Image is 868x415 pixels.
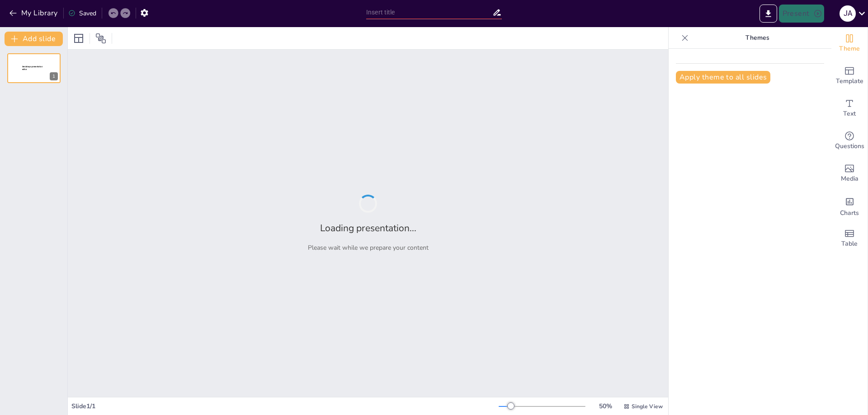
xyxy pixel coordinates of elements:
span: Theme [839,44,860,54]
button: Present [779,5,824,23]
span: Table [841,239,858,249]
div: 1 [50,72,58,80]
div: Add images, graphics, shapes or video [831,157,868,190]
button: Export to PowerPoint [759,5,777,23]
div: Change the overall theme [831,27,868,60]
p: Themes [692,27,822,49]
span: Sendsteps presentation editor [22,65,42,70]
span: Charts [840,208,859,218]
div: Add a table [831,222,868,255]
button: My Library [7,6,61,20]
span: Questions [835,141,864,151]
input: Insert title [366,6,492,19]
div: J A [840,5,856,22]
div: 1 [7,53,61,83]
button: Apply theme to all slides [676,71,770,84]
h2: Loading presentation... [320,222,416,234]
span: Position [95,33,106,44]
div: Saved [68,9,96,18]
span: Text [843,109,856,119]
button: Add slide [5,32,63,46]
span: Template [836,76,863,86]
div: Add text boxes [831,92,868,125]
div: Layout [71,31,86,46]
div: Get real-time input from your audience [831,125,868,157]
span: Single View [632,403,663,410]
div: Add ready made slides [831,60,868,92]
span: Media [841,174,859,184]
p: Please wait while we prepare your content [308,243,429,252]
div: 50 % [594,402,616,410]
div: Add charts and graphs [831,190,868,222]
button: J A [840,5,856,23]
div: Slide 1 / 1 [71,402,499,410]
